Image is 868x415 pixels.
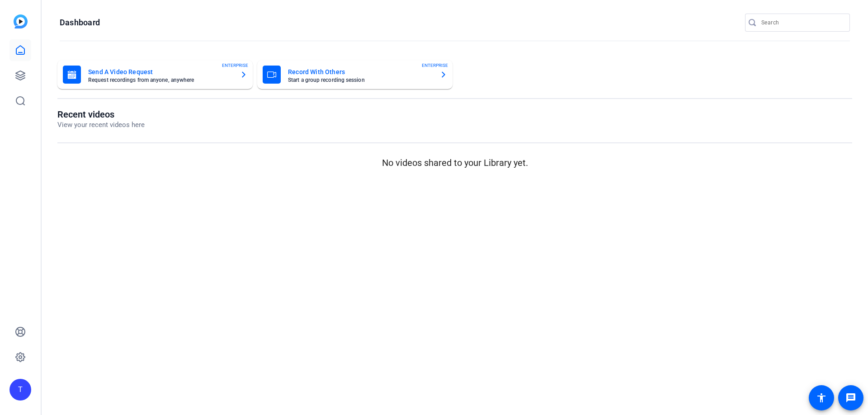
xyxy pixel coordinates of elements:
button: Record With OthersStart a group recording sessionENTERPRISE [257,60,453,89]
input: Search [761,17,843,28]
span: ENTERPRISE [422,62,448,69]
img: blue-gradient.svg [14,14,28,28]
h1: Dashboard [60,17,100,28]
span: ENTERPRISE [222,62,248,69]
mat-card-title: Send A Video Request [88,66,233,77]
mat-icon: message [845,392,856,403]
div: T [9,379,31,401]
h1: Recent videos [57,109,145,120]
mat-card-subtitle: Request recordings from anyone, anywhere [88,77,233,83]
p: No videos shared to your Library yet. [57,156,852,170]
mat-card-subtitle: Start a group recording session [288,77,433,83]
button: Send A Video RequestRequest recordings from anyone, anywhereENTERPRISE [57,60,253,89]
p: View your recent videos here [57,120,145,130]
mat-card-title: Record With Others [288,66,433,77]
mat-icon: accessibility [816,392,827,403]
